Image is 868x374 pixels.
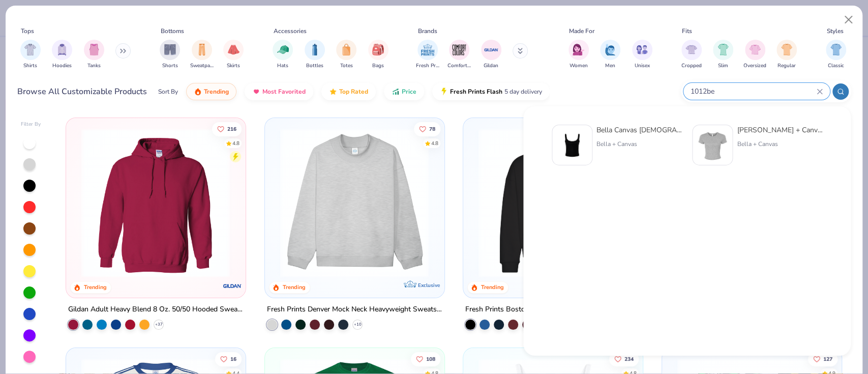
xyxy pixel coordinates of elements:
img: aa15adeb-cc10-480b-b531-6e6e449d5067 [697,129,728,161]
img: Hats Image [277,44,289,55]
img: TopRated.gif [329,88,337,96]
div: filter for Fresh Prints [416,40,439,70]
span: 127 [823,356,832,361]
img: flash.gif [440,88,448,96]
span: Sweatpants [190,62,214,70]
img: Bags Image [372,44,383,55]
span: Tanks [87,62,101,70]
span: Men [605,62,615,70]
div: filter for Hoodies [52,40,72,70]
span: Slim [718,62,728,70]
span: Trending [204,88,229,96]
div: Fresh Prints Denver Mock Neck Heavyweight Sweatshirt [267,303,442,315]
span: Bottles [306,62,323,70]
div: filter for Slim [713,40,733,70]
div: filter for Skirts [223,40,244,70]
span: Gildan [484,62,498,70]
img: Bottles Image [309,44,320,55]
button: filter button [632,40,652,70]
button: Like [411,352,440,366]
span: 108 [426,356,435,361]
button: filter button [84,40,104,70]
span: Totes [340,62,353,70]
button: filter button [20,40,41,70]
img: Gildan Image [484,42,499,57]
button: filter button [681,40,702,70]
span: + 10 [353,321,361,327]
button: Top Rated [321,83,376,100]
button: Price [384,83,424,100]
div: Fresh Prints Boston Heavyweight Hoodie [465,303,598,315]
div: Brands [418,26,437,36]
img: most_fav.gif [252,88,260,96]
div: Styles [827,26,844,36]
span: Cropped [681,62,702,70]
div: Gildan Adult Heavy Blend 8 Oz. 50/50 Hooded Sweatshirt [68,303,244,315]
span: 234 [624,356,634,361]
div: Bella Canvas [DEMOGRAPHIC_DATA]' Micro Ribbed Scoop Tank [596,125,682,135]
div: Bella + Canvas [737,139,822,149]
div: filter for Men [600,40,620,70]
img: Slim Image [717,44,729,55]
button: Trending [186,83,236,100]
span: Classic [828,62,844,70]
span: Regular [777,62,796,70]
img: 8af284bf-0d00-45ea-9003-ce4b9a3194ad [556,129,588,161]
img: Cropped Image [685,44,697,55]
div: 4.8 [232,139,240,147]
button: filter button [713,40,733,70]
span: Shirts [23,62,37,70]
button: filter button [305,40,325,70]
img: 01756b78-01f6-4cc6-8d8a-3c30c1a0c8ac [76,128,235,277]
span: Women [570,62,588,70]
div: filter for Cropped [681,40,702,70]
div: Fits [682,26,692,36]
div: Tops [21,26,34,36]
button: filter button [273,40,293,70]
span: Bags [372,62,384,70]
img: f5d85501-0dbb-4ee4-b115-c08fa3845d83 [275,128,434,277]
img: Sweatpants Image [196,44,207,55]
img: Women Image [573,44,584,55]
div: Made For [569,26,594,36]
img: 91acfc32-fd48-4d6b-bdad-a4c1a30ac3fc [473,128,632,277]
button: Like [212,122,242,136]
span: Fresh Prints [416,62,439,70]
button: Like [414,122,440,136]
button: Most Favorited [245,83,313,100]
div: filter for Tanks [84,40,104,70]
span: Hats [277,62,288,70]
div: filter for Bags [368,40,388,70]
button: filter button [481,40,501,70]
span: 78 [429,126,435,131]
span: Price [402,88,416,96]
span: + 37 [155,321,163,327]
div: filter for Oversized [743,40,766,70]
div: filter for Gildan [481,40,501,70]
span: 5 day delivery [504,86,542,98]
div: filter for Bottles [305,40,325,70]
div: filter for Regular [776,40,797,70]
div: filter for Classic [826,40,846,70]
img: Hoodies Image [56,44,68,55]
button: filter button [416,40,439,70]
span: Shorts [162,62,178,70]
button: filter button [368,40,388,70]
div: [PERSON_NAME] + Canvas [DEMOGRAPHIC_DATA]' Micro Ribbed Baby Tee [737,125,822,135]
button: Close [839,10,858,30]
span: Hoodies [52,62,72,70]
span: Top Rated [339,88,368,96]
img: Tanks Image [88,44,100,55]
img: Gildan logo [222,275,243,296]
button: filter button [776,40,797,70]
button: filter button [336,40,356,70]
span: Exclusive [417,281,439,288]
img: Shirts Image [24,44,36,55]
img: a90f7c54-8796-4cb2-9d6e-4e9644cfe0fe [434,128,592,277]
img: Men Image [605,44,616,55]
div: filter for Shirts [20,40,41,70]
button: filter button [600,40,620,70]
button: Like [215,352,242,366]
button: filter button [568,40,589,70]
div: Sort By [158,87,178,96]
